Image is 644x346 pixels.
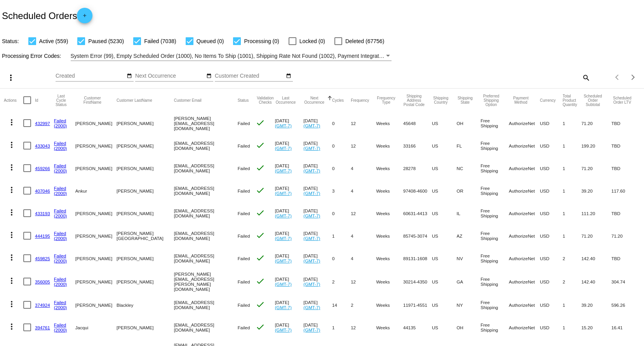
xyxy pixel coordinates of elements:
a: 432997 [35,121,50,126]
mat-cell: [DATE] [275,269,304,294]
mat-cell: [EMAIL_ADDRESS][DOMAIN_NAME] [174,157,238,179]
mat-icon: more_vert [7,163,16,172]
mat-cell: AuthorizeNet [509,269,540,294]
mat-cell: TBD [611,112,640,134]
mat-cell: 15.20 [581,316,611,339]
mat-cell: 2 [332,269,351,294]
mat-cell: AuthorizeNet [509,179,540,202]
a: (GMT-7) [275,258,292,263]
mat-cell: 71.20 [611,224,640,247]
mat-cell: AuthorizeNet [509,247,540,269]
mat-cell: NV [457,247,481,269]
mat-select: Filter by Processing Error Codes [71,51,392,61]
a: (GMT-7) [303,191,320,196]
mat-cell: [DATE] [303,157,332,179]
mat-cell: US [432,316,457,339]
mat-cell: Jacqui [75,316,117,339]
mat-cell: [PERSON_NAME] [75,247,117,269]
mat-cell: TBD [611,134,640,157]
mat-cell: US [432,269,457,294]
mat-cell: 12 [351,134,376,157]
a: (GMT-7) [275,146,292,151]
mat-icon: more_vert [7,276,16,285]
a: (GMT-7) [303,282,320,287]
a: (2000) [54,258,67,263]
mat-cell: USD [540,134,563,157]
mat-cell: Blackley [117,294,174,316]
span: Paused (5230) [88,37,124,46]
mat-cell: 0 [332,112,351,134]
mat-cell: [DATE] [275,134,304,157]
mat-cell: Weeks [376,269,403,294]
a: (2000) [54,305,67,310]
mat-cell: US [432,157,457,179]
span: Failed [238,233,250,238]
mat-icon: more_vert [7,322,16,331]
button: Change sorting for Frequency [351,98,369,103]
a: (GMT-7) [275,305,292,310]
mat-cell: AuthorizeNet [509,157,540,179]
input: Customer Created [215,73,285,79]
mat-icon: search [581,71,590,83]
mat-icon: check [256,141,265,150]
mat-cell: 142.40 [581,269,611,294]
button: Change sorting for CustomerLastName [117,98,152,103]
mat-cell: AuthorizeNet [509,294,540,316]
span: Processing (0) [244,37,279,46]
button: Change sorting for Cycles [332,98,344,103]
h2: Scheduled Orders [2,8,92,23]
a: 394761 [35,325,50,330]
mat-cell: 28278 [403,157,432,179]
mat-cell: 111.20 [581,202,611,224]
mat-cell: [DATE] [303,224,332,247]
button: Change sorting for FrequencyType [376,96,396,104]
button: Change sorting for LastOccurrenceUtc [275,96,297,104]
mat-icon: more_vert [6,73,16,82]
mat-icon: date_range [286,73,291,79]
mat-cell: [DATE] [303,202,332,224]
a: (GMT-7) [303,146,320,151]
mat-cell: Weeks [376,134,403,157]
mat-cell: [PERSON_NAME] [117,269,174,294]
mat-cell: 199.20 [581,134,611,157]
mat-cell: [DATE] [303,269,332,294]
mat-cell: [DATE] [303,179,332,202]
mat-cell: TBD [611,157,640,179]
mat-cell: Free Shipping [480,202,509,224]
mat-cell: 14 [332,294,351,316]
button: Change sorting for CustomerFirstName [75,96,110,104]
mat-cell: [EMAIL_ADDRESS][DOMAIN_NAME] [174,202,238,224]
mat-header-cell: Validation Checks [256,89,275,112]
mat-icon: check [256,118,265,127]
span: Failed [238,303,250,308]
mat-cell: Weeks [376,179,403,202]
mat-cell: OH [457,112,481,134]
mat-icon: check [256,163,265,172]
mat-cell: [EMAIL_ADDRESS][DOMAIN_NAME] [174,294,238,316]
span: Failed [238,166,250,171]
a: Failed [54,322,66,327]
button: Change sorting for ShippingCountry [432,96,450,104]
span: Failed [238,188,250,193]
a: Failed [54,253,66,258]
mat-cell: 0 [332,134,351,157]
mat-icon: more_vert [7,185,16,195]
a: (GMT-7) [275,191,292,196]
input: Created [56,73,125,79]
mat-cell: [PERSON_NAME] [75,202,117,224]
mat-cell: USD [540,269,563,294]
mat-cell: 1 [563,179,581,202]
mat-cell: [PERSON_NAME] [117,316,174,339]
mat-cell: 1 [563,316,581,339]
input: Next Occurrence [135,73,205,79]
mat-cell: US [432,247,457,269]
mat-cell: USD [540,316,563,339]
mat-cell: [EMAIL_ADDRESS][DOMAIN_NAME] [174,316,238,339]
mat-cell: [EMAIL_ADDRESS][DOMAIN_NAME] [174,179,238,202]
mat-cell: USD [540,202,563,224]
mat-cell: 2 [351,294,376,316]
mat-cell: [PERSON_NAME] [117,157,174,179]
mat-cell: [EMAIL_ADDRESS][DOMAIN_NAME] [174,224,238,247]
mat-cell: 45648 [403,112,432,134]
mat-cell: 60631-4413 [403,202,432,224]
